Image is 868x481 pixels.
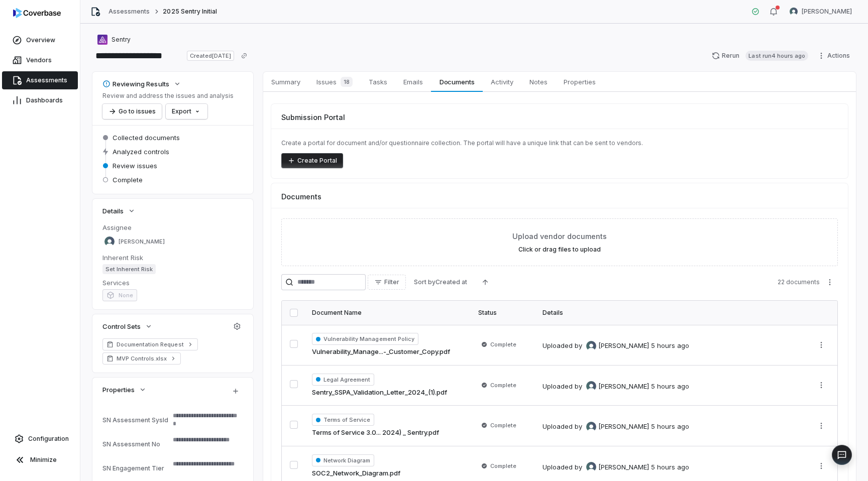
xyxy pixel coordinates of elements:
[408,275,473,290] button: Sort byCreated at
[113,133,180,142] span: Collected documents
[312,454,374,466] span: Network Diagram
[651,341,689,351] div: 5 hours ago
[102,440,169,448] div: SN Assessment No
[13,8,61,18] img: logo-D7KZi-bG.svg
[312,347,450,357] a: Vulnerability_Manage...-_Customer_Copy.pdf
[651,382,689,392] div: 5 hours ago
[102,352,181,365] a: MVP Controls.xlsx
[518,246,601,254] label: Click or drag files to upload
[436,75,479,88] span: Documents
[102,464,169,472] div: SN Engagement Tier
[4,430,76,448] a: Configuration
[598,462,649,472] span: [PERSON_NAME]
[2,91,78,109] a: Dashboards
[651,422,689,432] div: 5 hours ago
[102,253,243,262] dt: Inherent Risk
[651,462,689,472] div: 5 hours ago
[30,456,57,464] span: Minimize
[487,75,517,88] span: Activity
[28,435,69,443] span: Configuration
[102,338,198,350] a: Documentation Request
[119,238,165,246] span: [PERSON_NAME]
[166,104,207,119] button: Export
[814,48,856,63] button: Actions
[575,341,649,351] div: by
[490,340,516,348] span: Complete
[113,161,157,170] span: Review issues
[112,36,131,44] span: Sentry
[102,416,169,424] div: SN Assessment SysId
[26,36,55,44] span: Overview
[102,322,141,331] span: Control Sets
[312,309,466,317] div: Document Name
[99,202,139,220] button: Details
[586,462,596,472] img: Sayantan Bhattacherjee avatar
[490,421,516,429] span: Complete
[813,337,829,352] button: More actions
[481,278,489,286] svg: Ascending
[706,48,814,63] button: RerunLast run4 hours ago
[102,206,124,215] span: Details
[542,422,689,432] div: Uploaded
[108,8,150,16] a: Assessments
[113,175,143,184] span: Complete
[784,4,858,19] button: Sayantan Bhattacherjee avatar[PERSON_NAME]
[267,75,304,88] span: Summary
[235,47,253,65] button: Copy link
[560,75,600,88] span: Properties
[802,8,852,16] span: [PERSON_NAME]
[490,462,516,470] span: Complete
[813,418,829,433] button: More actions
[281,112,345,123] span: Submission Portal
[312,374,374,386] span: Legal Agreement
[312,414,374,426] span: Terms of Service
[365,75,391,88] span: Tasks
[384,278,399,286] span: Filter
[312,333,418,345] span: Vulnerability Management Policy
[312,428,439,438] a: Terms of Service 3.0... 2024) _ Sentry.pdf
[542,462,689,472] div: Uploaded
[542,341,689,351] div: Uploaded
[525,75,552,88] span: Notes
[102,264,156,274] span: Set Inherent Risk
[26,56,52,64] span: Vendors
[575,462,649,472] div: by
[399,75,427,88] span: Emails
[745,51,808,61] span: Last run 4 hours ago
[163,8,217,16] span: 2025 Sentry Initial
[113,147,169,156] span: Analyzed controls
[312,75,357,89] span: Issues
[99,75,184,93] button: Reviewing Results
[575,381,649,391] div: by
[598,382,649,392] span: [PERSON_NAME]
[490,381,516,389] span: Complete
[822,275,838,290] button: More actions
[26,76,67,84] span: Assessments
[312,388,447,398] a: Sentry_SSPA_Validation_Letter_2024_(1).pdf
[281,139,838,147] p: Create a portal for document and/or questionnaire collection. The portal will have a unique link ...
[26,96,63,104] span: Dashboards
[117,340,184,348] span: Documentation Request
[813,458,829,473] button: More actions
[102,92,234,100] p: Review and address the issues and analysis
[2,31,78,49] a: Overview
[542,309,801,317] div: Details
[778,278,820,286] span: 22 documents
[102,278,243,287] dt: Services
[94,31,134,49] button: https://sentry.io/Sentry
[586,341,596,351] img: Sayantan Bhattacherjee avatar
[104,236,115,247] img: Sayantan Bhattacherjee avatar
[586,422,596,432] img: Sayantan Bhattacherjee avatar
[281,191,321,202] span: Documents
[281,153,343,168] button: Create Portal
[187,51,234,61] span: Created [DATE]
[598,422,649,432] span: [PERSON_NAME]
[102,104,162,119] button: Go to issues
[102,79,169,88] div: Reviewing Results
[478,309,530,317] div: Status
[598,341,649,351] span: [PERSON_NAME]
[813,378,829,393] button: More actions
[586,381,596,391] img: Sayantan Bhattacherjee avatar
[475,275,495,290] button: Ascending
[2,51,78,69] a: Vendors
